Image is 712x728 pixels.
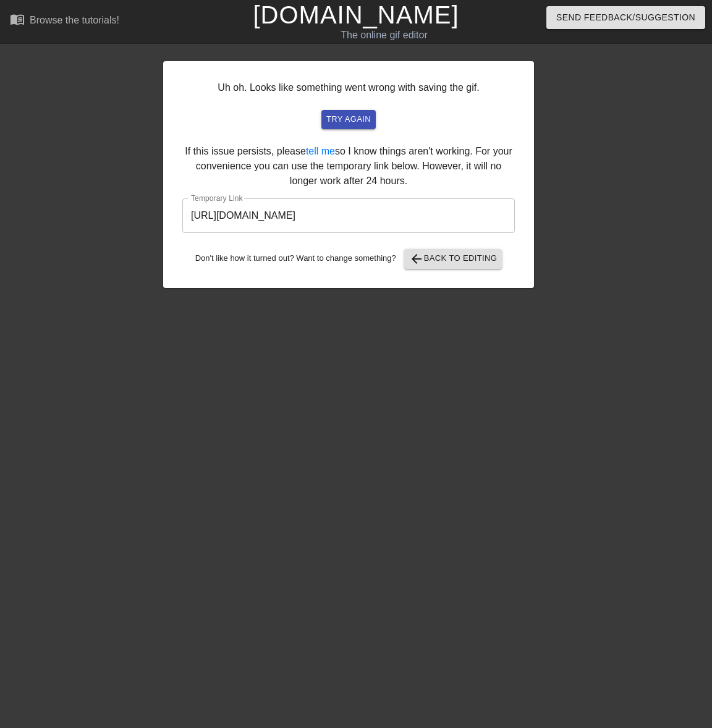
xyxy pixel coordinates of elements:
[10,12,119,31] a: Browse the tutorials!
[409,252,424,266] span: arrow_back
[306,146,335,156] a: tell me
[30,15,119,25] div: Browse the tutorials!
[253,1,459,28] a: [DOMAIN_NAME]
[321,110,376,129] button: try again
[556,10,695,25] span: Send Feedback/Suggestion
[182,249,515,269] div: Don't like how it turned out? Want to change something?
[10,12,25,27] span: menu_book
[546,6,705,29] button: Send Feedback/Suggestion
[326,112,371,127] span: try again
[163,61,534,288] div: Uh oh. Looks like something went wrong with saving the gif. If this issue persists, please so I k...
[182,198,515,233] input: bare
[244,28,525,43] div: The online gif editor
[409,252,498,266] span: Back to Editing
[404,249,502,269] button: Back to Editing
